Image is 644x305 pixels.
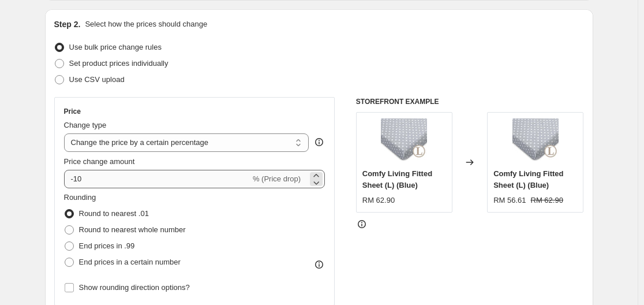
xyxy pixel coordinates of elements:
h2: Step 2. [54,18,81,30]
span: Comfy Living Fitted Sheet (L) (Blue) [362,169,432,189]
img: comfylivingLgreydot_80x.jpg [381,118,427,165]
div: help [313,136,325,148]
div: RM 56.61 [493,195,526,206]
span: Rounding [64,193,96,202]
h6: STOREFRONT EXAMPLE [356,97,584,106]
input: -15 [64,170,250,188]
span: % (Price drop) [253,174,301,183]
span: Set product prices individually [69,59,169,68]
p: Select how the prices should change [85,18,207,30]
h3: Price [64,107,81,116]
span: Round to nearest .01 [79,209,149,218]
span: Round to nearest whole number [79,225,186,234]
div: RM 62.90 [362,195,395,206]
img: comfylivingLgreydot_80x.jpg [512,118,559,165]
span: End prices in .99 [79,241,135,250]
span: Show rounding direction options? [79,283,190,292]
span: Change type [64,121,107,129]
span: End prices in a certain number [79,258,181,266]
strike: RM 62.90 [531,195,563,206]
span: Comfy Living Fitted Sheet (L) (Blue) [493,169,563,189]
span: Use CSV upload [69,75,125,84]
span: Use bulk price change rules [69,43,162,51]
span: Price change amount [64,157,135,166]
